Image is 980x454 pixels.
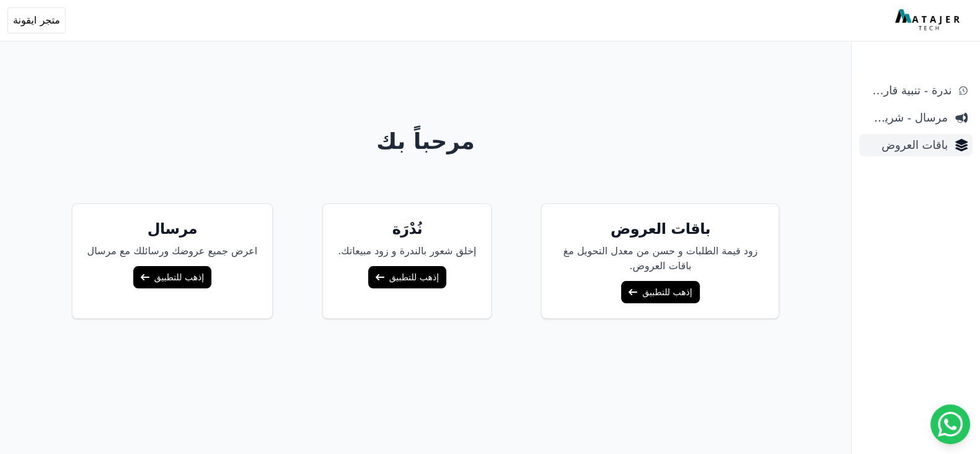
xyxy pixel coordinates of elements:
[557,219,764,239] h5: باقات العروض
[864,82,951,99] span: ندرة - تنبية قارب علي النفاذ
[895,9,963,32] img: MatajerTech Logo
[133,266,211,288] a: إذهب للتطبيق
[338,219,476,239] h5: نُدْرَة
[7,7,66,33] button: متجر ايقونة
[368,266,446,288] a: إذهب للتطبيق
[87,244,258,259] p: اعرض جميع عروضك ورسائلك مع مرسال
[864,136,948,154] span: باقات العروض
[621,281,699,303] a: إذهب للتطبيق
[557,244,764,274] p: زود قيمة الطلبات و حسن من معدل التحويل مغ باقات العروض.
[13,13,60,28] span: متجر ايقونة
[87,219,258,239] h5: مرسال
[864,109,948,127] span: مرسال - شريط دعاية
[338,244,476,259] p: إخلق شعور بالندرة و زود مبيعاتك.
